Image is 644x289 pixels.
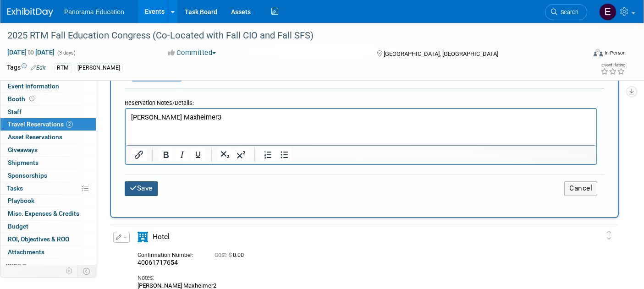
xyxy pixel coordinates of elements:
[384,50,498,57] span: [GEOGRAPHIC_DATA], [GEOGRAPHIC_DATA]
[0,93,96,105] a: Booth
[0,259,96,271] a: more
[0,246,96,258] a: Attachments
[276,148,292,161] button: Bullet list
[190,148,206,161] button: Underline
[594,49,603,56] img: Format-Inperson.png
[158,148,174,161] button: Bold
[8,248,44,256] span: Attachments
[7,48,55,56] span: [DATE] [DATE]
[8,108,22,115] span: Staff
[0,207,96,220] a: Misc. Expenses & Credits
[138,232,148,242] i: Hotel
[8,172,47,179] span: Sponsorships
[165,48,220,58] button: Committed
[545,4,587,20] a: Search
[31,65,46,71] a: Edit
[64,8,124,16] span: Panorama Education
[0,182,96,195] a: Tasks
[564,181,597,196] button: Cancel
[215,252,248,258] span: 0.00
[8,133,62,141] span: Asset Reservations
[557,9,578,16] span: Search
[126,109,596,145] iframe: Rich Text Area
[0,233,96,245] a: ROI, Objectives & ROO
[138,249,201,259] div: Confirmation Number:
[0,144,96,156] a: Giveaways
[66,121,73,128] span: 2
[4,27,573,44] div: 2025 RTM Fall Education Congress (Co-Located with Fall CIO and Fall SFS)
[217,148,233,161] button: Subscript
[131,148,147,161] button: Insert/edit link
[7,63,46,73] td: Tags
[0,106,96,118] a: Staff
[0,131,96,143] a: Asset Reservations
[138,274,576,282] div: Notes:
[233,148,249,161] button: Superscript
[0,80,96,93] a: Event Information
[125,95,597,108] div: Reservation Notes/Details:
[0,157,96,169] a: Shipments
[77,265,96,277] td: Toggle Event Tabs
[215,252,233,258] span: Cost: $
[125,181,158,196] button: Save
[0,220,96,233] a: Budget
[61,265,77,277] td: Personalize Event Tab Strip
[75,63,123,73] div: [PERSON_NAME]
[6,261,21,268] span: more
[600,63,625,67] div: Event Rating
[7,8,53,17] img: ExhibitDay
[8,95,36,103] span: Booth
[56,50,76,56] span: (3 days)
[174,148,190,161] button: Italic
[8,223,28,230] span: Budget
[27,49,35,56] span: to
[28,95,36,102] span: Booth not reserved yet
[8,146,38,153] span: Giveaways
[138,259,178,266] span: 40061717654
[8,210,79,217] span: Misc. Expenses & Credits
[604,49,626,56] div: In-Person
[54,63,72,73] div: RTM
[534,48,626,61] div: Event Format
[8,82,59,90] span: Event Information
[8,159,39,166] span: Shipments
[7,185,23,192] span: Tasks
[607,231,611,240] i: Click and drag to move item
[8,197,34,204] span: Playbook
[260,148,276,161] button: Numbered list
[0,118,96,131] a: Travel Reservations2
[8,120,73,128] span: Travel Reservations
[8,235,69,243] span: ROI, Objectives & ROO
[153,233,170,241] span: Hotel
[0,169,96,182] a: Sponsorships
[599,3,616,21] img: External Events Calendar
[0,195,96,207] a: Playbook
